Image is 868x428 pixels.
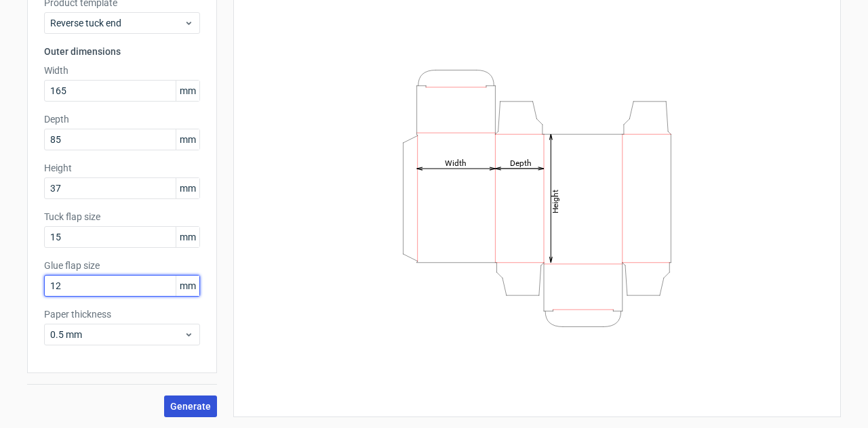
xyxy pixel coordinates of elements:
span: Reverse tuck end [50,16,184,30]
span: mm [176,129,199,150]
button: Generate [164,395,217,417]
label: Depth [44,112,200,126]
tspan: Height [551,189,560,213]
span: Generate [170,402,211,411]
label: Width [44,64,200,77]
span: mm [176,178,199,198]
span: mm [176,81,199,101]
label: Paper thickness [44,307,200,321]
tspan: Width [445,158,467,167]
label: Glue flap size [44,259,200,272]
span: 0.5 mm [50,328,184,341]
label: Tuck flap size [44,210,200,223]
span: mm [176,227,199,247]
label: Height [44,161,200,175]
h3: Outer dimensions [44,45,200,58]
tspan: Depth [510,158,532,167]
span: mm [176,276,199,296]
